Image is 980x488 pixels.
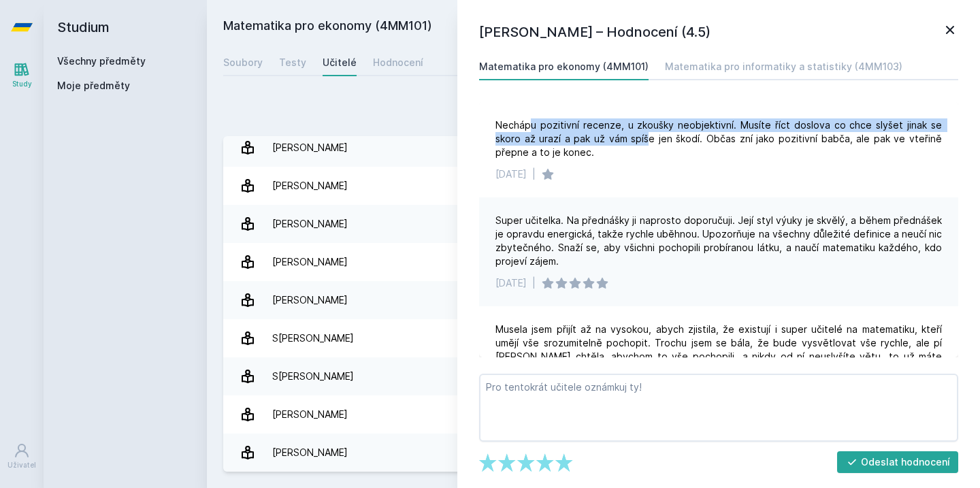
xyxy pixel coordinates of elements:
[223,167,964,205] a: [PERSON_NAME] 75 hodnocení 4.5
[223,56,263,69] div: Soubory
[223,319,964,357] a: S[PERSON_NAME] 8 hodnocení 3.4
[223,434,964,472] a: [PERSON_NAME] 4 hodnocení 4.3
[532,167,536,181] div: |
[223,357,964,395] a: S[PERSON_NAME] 70 hodnocení 4.7
[3,54,41,96] a: Study
[323,49,357,76] a: Učitelé
[12,79,32,89] div: Study
[272,134,348,161] div: [PERSON_NAME]
[495,118,942,159] div: Nechápu pozitivní recenze, u zkoušky neobjektivní. Musíte říct doslova co chce slyšet jinak se sk...
[373,56,423,69] div: Hodnocení
[495,167,527,181] div: [DATE]
[223,129,964,167] a: [PERSON_NAME] 3 hodnocení 3.3
[223,205,964,243] a: [PERSON_NAME] 13 hodnocení 4.3
[272,439,348,466] div: [PERSON_NAME]
[272,401,348,428] div: [PERSON_NAME]
[495,323,942,377] div: Musela jsem přijít až na vysokou, abych zjistila, že existují i super učitelé na matematiku, kteř...
[373,49,423,76] a: Hodnocení
[223,395,964,434] a: [PERSON_NAME] 4 hodnocení 5.0
[495,276,527,290] div: [DATE]
[323,56,357,69] div: Učitelé
[3,436,41,477] a: Uživatel
[272,287,348,314] div: [PERSON_NAME]
[272,363,354,390] div: S[PERSON_NAME]
[223,16,811,38] h2: Matematika pro ekonomy (4MM101)
[837,451,959,473] button: Odeslat hodnocení
[272,248,348,276] div: [PERSON_NAME]
[272,325,354,352] div: S[PERSON_NAME]
[272,172,348,199] div: [PERSON_NAME]
[532,276,536,290] div: |
[223,243,964,281] a: [PERSON_NAME] 8 hodnocení 4.3
[57,79,130,93] span: Moje předměty
[223,281,964,319] a: [PERSON_NAME] 14 hodnocení 5.0
[57,55,146,67] a: Všechny předměty
[7,460,36,470] div: Uživatel
[279,49,306,76] a: Testy
[279,56,306,69] div: Testy
[495,214,942,268] div: Super učitelka. Na přednášky ji naprosto doporučuji. Její styl výuky je skvělý, a během přednášek...
[272,210,348,238] div: [PERSON_NAME]
[223,49,263,76] a: Soubory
